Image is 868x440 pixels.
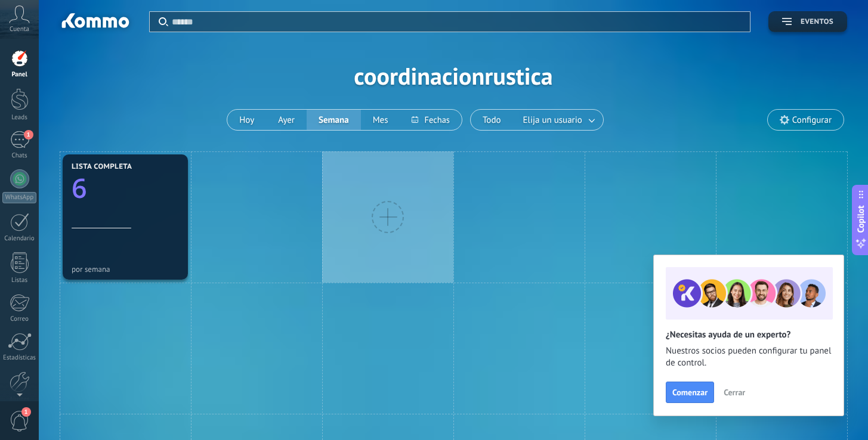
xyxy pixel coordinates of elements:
[666,382,714,403] button: Comenzar
[2,315,37,323] div: Correo
[792,115,832,125] span: Configurar
[672,388,708,396] span: Comenzar
[2,235,37,243] div: Calendario
[72,170,87,206] text: 6
[521,112,585,128] span: Elija un usuario
[2,71,37,79] div: Panel
[2,277,37,284] div: Listas
[2,192,36,203] div: WhatsApp
[666,329,832,340] h2: ¿Necesitas ayuda de un experto?
[2,354,37,362] div: Estadísticas
[21,407,31,417] span: 1
[513,110,603,130] button: Elija un usuario
[718,383,750,401] button: Cerrar
[724,388,745,396] span: Cerrar
[400,110,461,130] button: Fechas
[307,110,361,130] button: Semana
[801,18,833,26] span: Eventos
[2,114,37,122] div: Leads
[266,110,307,130] button: Ayer
[227,110,266,130] button: Hoy
[72,163,132,171] span: Lista completa
[361,110,400,130] button: Mes
[2,152,37,160] div: Chats
[471,110,513,130] button: Todo
[72,170,179,206] a: 6
[666,345,832,369] span: Nuestros socios pueden configurar tu panel de control.
[855,206,867,233] span: Copilot
[24,130,33,140] span: 1
[72,265,179,274] div: por semana
[10,26,29,33] span: Cuenta
[768,11,847,32] button: Eventos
